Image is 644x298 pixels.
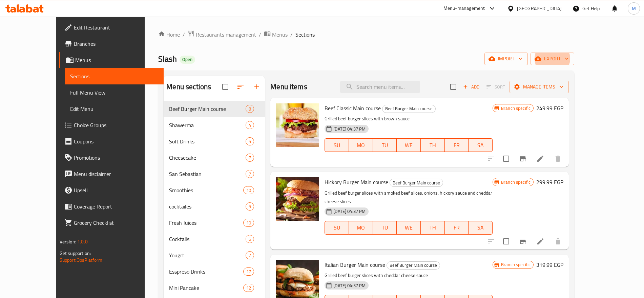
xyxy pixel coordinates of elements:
[290,31,293,39] li: /
[397,221,421,235] button: WE
[376,140,394,150] span: TU
[246,202,254,211] div: items
[536,237,544,245] a: Edit menu item
[164,133,265,150] div: Soft Drinks5
[169,202,246,211] span: cocktailes
[246,106,254,112] span: 8
[259,31,261,39] li: /
[218,80,232,94] span: Select all sections
[352,140,370,150] span: MO
[471,223,490,233] span: SA
[390,179,443,187] div: Beef Burger Main course
[325,271,493,280] p: Grilled beef burger slices with cheddar cheese sauce
[164,215,265,231] div: Fresh Juices10
[246,170,254,178] div: items
[158,31,180,39] a: Home
[515,83,563,91] span: Manage items
[243,219,254,227] div: items
[515,151,531,167] button: Branch-specific-item
[59,52,164,68] a: Menus
[59,133,164,150] a: Coupons
[180,57,195,62] span: Open
[246,121,254,129] div: items
[164,182,265,198] div: Smoothies10
[169,105,246,113] div: Beef Burger Main course
[244,269,254,275] span: 17
[243,186,254,194] div: items
[158,51,177,66] span: Slash
[276,177,319,221] img: Hickory Burger Main course
[632,5,636,12] span: M
[382,105,435,113] span: Beef Burger Main course
[74,170,158,178] span: Menu disclaimer
[74,219,158,227] span: Grocery Checklist
[484,53,528,65] button: import
[169,235,246,243] span: Cocktails
[243,284,254,292] div: items
[550,233,566,250] button: delete
[462,83,480,91] span: Add
[373,138,397,152] button: TU
[164,198,265,215] div: cocktailes5
[169,154,246,162] span: Cheesecake
[270,82,307,92] h2: Menu items
[158,30,574,39] nav: breadcrumb
[397,138,421,152] button: WE
[448,140,466,150] span: FR
[75,56,158,64] span: Menus
[445,221,469,235] button: FR
[243,267,254,276] div: items
[482,82,510,92] span: Select section first
[169,219,243,227] div: Fresh Juices
[70,88,158,97] span: Full Menu View
[328,140,346,150] span: SU
[169,137,246,145] span: Soft Drinks
[169,186,243,194] span: Smoothies
[246,122,254,128] span: 4
[390,179,443,187] span: Beef Burger Main course
[498,179,533,185] span: Branch specific
[74,121,158,129] span: Choice Groups
[340,81,420,93] input: search
[272,31,288,39] span: Menus
[421,221,445,235] button: TH
[460,82,482,92] button: Add
[325,177,388,187] span: Hickory Burger Main course
[325,221,349,235] button: SU
[446,80,460,94] span: Select section
[536,103,563,113] h6: 249.99 EGP
[166,82,211,92] h2: Menu sections
[196,31,256,39] span: Restaurants management
[164,150,265,166] div: Cheesecake7
[387,261,440,270] div: Beef Burger Main course
[246,155,254,161] span: 7
[70,105,158,113] span: Edit Menu
[352,223,370,233] span: MO
[536,177,563,187] h6: 299.99 EGP
[331,282,368,289] span: [DATE] 04:37 PM
[331,208,368,215] span: [DATE] 04:37 PM
[74,23,158,32] span: Edit Restaurant
[60,237,76,246] span: Version:
[399,223,418,233] span: WE
[169,170,246,178] span: San Sebastian
[169,251,246,259] span: Yougrt
[59,19,164,36] a: Edit Restaurant
[246,154,254,162] div: items
[59,166,164,182] a: Menu disclaimer
[498,105,533,112] span: Branch specific
[536,155,544,163] a: Edit menu item
[59,215,164,231] a: Grocery Checklist
[445,138,469,152] button: FR
[246,171,254,177] span: 7
[74,137,158,145] span: Coupons
[65,101,164,117] a: Edit Menu
[74,154,158,162] span: Promotions
[77,237,88,246] span: 1.0.0
[246,105,254,113] div: items
[325,115,493,123] p: Grilled beef burger slices with brown sauce
[246,252,254,259] span: 7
